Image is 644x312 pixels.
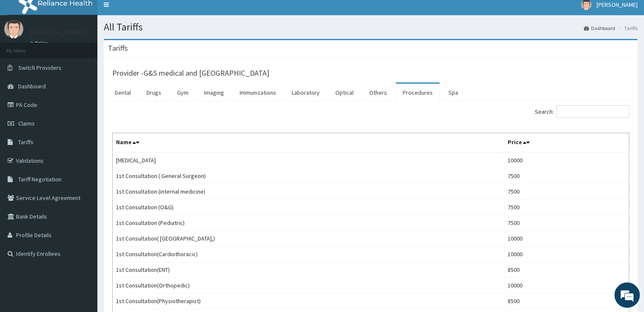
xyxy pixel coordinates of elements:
[18,175,61,183] span: Tariff Negotiation
[113,133,504,153] th: Name
[504,152,629,168] td: 10000
[504,293,629,309] td: 8500
[113,246,504,262] td: 1st Consultation(Cardiothoracic)
[113,231,504,246] td: 1st Consultation( [GEOGRAPHIC_DATA],)
[504,133,629,153] th: Price
[113,262,504,278] td: 1st Consultation(ENT)
[18,120,35,127] span: Claims
[504,246,629,262] td: 10000
[556,105,629,118] input: Search:
[329,84,360,101] a: Optical
[504,231,629,246] td: 10000
[504,278,629,293] td: 10000
[44,47,142,58] div: Chat with us now
[170,84,195,101] a: Gym
[112,69,269,77] h3: Provider - G&S medical and [GEOGRAPHIC_DATA]
[18,138,33,146] span: Tariffs
[113,200,504,215] td: 1st Consultation (O&G)
[233,84,283,101] a: Immunizations
[108,44,128,52] h3: Tariffs
[504,184,629,200] td: 7500
[197,84,231,101] a: Imaging
[504,168,629,184] td: 7500
[504,215,629,231] td: 7500
[535,105,629,118] label: Search:
[4,19,23,38] img: User Image
[30,28,85,36] p: [PERSON_NAME]
[49,99,117,184] span: We're online!
[113,184,504,200] td: 1st Consultation (internal medicine)
[362,84,394,101] a: Others
[113,152,504,168] td: [MEDICAL_DATA]
[18,82,46,90] span: Dashboard
[616,25,638,32] li: Tariffs
[597,1,638,8] span: [PERSON_NAME]
[140,84,168,101] a: Drugs
[104,22,638,33] h1: All Tariffs
[18,64,61,71] span: Switch Providers
[113,215,504,231] td: 1st Consultation (Pediatric)
[113,168,504,184] td: 1st Consultation ( General Surgeon)
[113,293,504,309] td: 1st Consultation(Physiotherapist)
[584,25,615,32] a: Dashboard
[16,42,34,63] img: d_794563401_company_1708531726252_794563401
[442,84,465,101] a: Spa
[108,84,138,101] a: Dental
[113,278,504,293] td: 1st Consultation(Orthopedic)
[139,4,159,25] div: Minimize live chat window
[504,200,629,215] td: 7500
[4,216,161,245] textarea: Type your message and hit 'Enter'
[30,40,50,46] a: Online
[285,84,326,101] a: Laboratory
[396,84,439,101] a: Procedures
[504,262,629,278] td: 8500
